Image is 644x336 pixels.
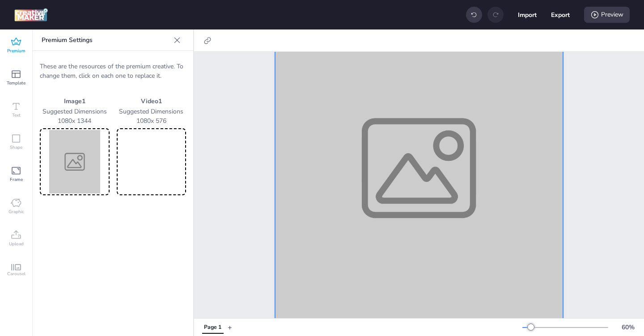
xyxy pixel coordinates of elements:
span: Carousel [7,270,25,277]
button: Export [551,5,570,24]
div: 60 % [617,323,639,332]
div: Tabs [198,319,228,335]
p: Image 1 [40,97,110,106]
button: + [228,319,232,335]
img: logo Creative Maker [14,8,48,21]
span: Upload [9,240,24,248]
span: Premium [7,47,25,55]
span: Text [12,112,21,119]
span: Shape [10,144,22,151]
p: Video 1 [117,97,186,106]
p: Suggested Dimensions [40,107,110,116]
p: Premium Settings [42,29,170,51]
p: These are the resources of the premium creative. To change them, click on each one to replace it. [40,62,186,80]
p: 1080 x 576 [117,116,186,126]
span: Graphic [8,208,24,215]
img: Preview [42,130,108,193]
span: Template [7,80,25,87]
div: Preview [584,7,630,23]
p: 1080 x 1344 [40,116,110,126]
span: Frame [10,176,23,183]
p: Suggested Dimensions [117,107,186,116]
div: Page 1 [204,323,221,332]
button: Import [518,5,537,24]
